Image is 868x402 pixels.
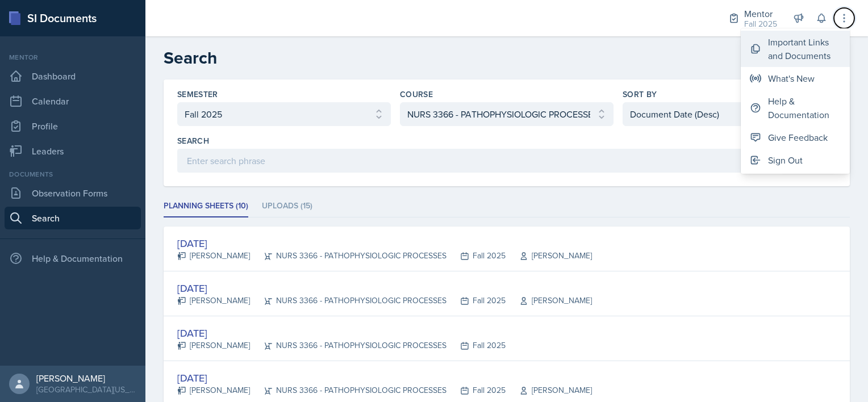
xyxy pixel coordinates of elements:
[400,89,433,100] label: Course
[177,325,506,341] div: [DATE]
[177,280,592,296] div: [DATE]
[5,247,141,270] div: Help & Documentation
[5,115,141,137] a: Profile
[768,153,803,167] div: Sign Out
[250,295,446,307] div: NURS 3366 - PATHOPHYSIOLOGIC PROCESSES
[5,182,141,204] a: Observation Forms
[744,7,777,20] div: Mentor
[177,135,209,146] label: Search
[177,89,218,100] label: Semester
[177,236,592,251] div: [DATE]
[768,35,841,62] div: Important Links and Documents
[5,65,141,87] a: Dashboard
[177,370,592,386] div: [DATE]
[741,67,850,90] button: What's New
[623,89,657,100] label: Sort By
[5,52,141,62] div: Mentor
[164,195,248,217] li: Planning Sheets (10)
[5,207,141,229] a: Search
[768,72,815,85] div: What's New
[5,169,141,179] div: Documents
[177,340,250,351] div: [PERSON_NAME]
[36,384,136,395] div: [GEOGRAPHIC_DATA][US_STATE]
[506,295,592,307] div: [PERSON_NAME]
[164,48,850,68] h2: Search
[768,131,828,144] div: Give Feedback
[177,295,250,307] div: [PERSON_NAME]
[741,90,850,126] button: Help & Documentation
[5,140,141,162] a: Leaders
[446,295,506,307] div: Fall 2025
[250,250,446,262] div: NURS 3366 - PATHOPHYSIOLOGIC PROCESSES
[262,195,312,217] li: Uploads (15)
[250,384,446,396] div: NURS 3366 - PATHOPHYSIOLOGIC PROCESSES
[506,384,592,396] div: [PERSON_NAME]
[506,250,592,262] div: [PERSON_NAME]
[741,149,850,171] button: Sign Out
[446,340,506,351] div: Fall 2025
[177,384,250,396] div: [PERSON_NAME]
[741,126,850,149] button: Give Feedback
[446,250,506,262] div: Fall 2025
[744,18,777,30] div: Fall 2025
[36,372,136,384] div: [PERSON_NAME]
[5,90,141,112] a: Calendar
[177,250,250,262] div: [PERSON_NAME]
[250,340,446,351] div: NURS 3366 - PATHOPHYSIOLOGIC PROCESSES
[177,149,771,173] input: Enter search phrase
[768,94,841,122] div: Help & Documentation
[741,31,850,67] button: Important Links and Documents
[446,384,506,396] div: Fall 2025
